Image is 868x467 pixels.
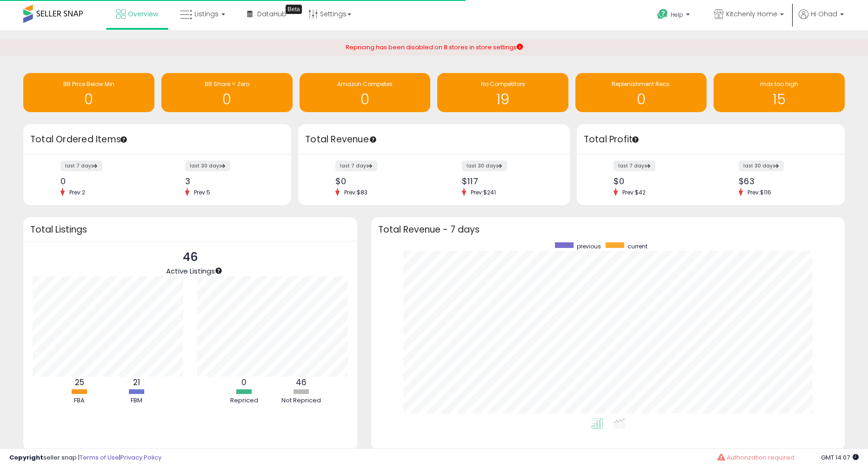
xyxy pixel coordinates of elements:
[718,92,840,107] h1: 15
[466,188,501,196] span: Prev: $241
[161,73,293,112] a: BB Share = Zero 0
[671,11,683,19] span: Help
[614,160,655,171] label: last 7 days
[346,43,523,52] div: Repricing has been disabled on 8 stores in store settings
[760,80,798,88] span: max too high
[618,188,650,196] span: Prev: $42
[462,176,554,186] div: $117
[631,135,640,144] div: Tooltip anchor
[612,80,671,88] span: Replenishment Recs.
[462,160,507,171] label: last 30 days
[63,80,114,88] span: BB Price Below Min
[28,92,150,107] h1: 0
[727,453,795,462] span: Authorization required
[739,160,784,171] label: last 30 days
[304,92,426,107] h1: 0
[9,453,43,462] strong: Copyright
[799,9,844,30] a: Hi Ohad
[726,9,777,19] span: Kitchenly Home
[369,135,377,144] div: Tooltip anchor
[109,396,165,405] div: FBM
[337,80,393,88] span: Amazon Competes
[286,5,302,14] div: Tooltip anchor
[9,454,161,462] div: seller snap | |
[120,453,161,462] a: Privacy Policy
[614,176,703,186] div: $0
[743,188,776,196] span: Prev: $116
[821,453,859,462] span: 2025-09-15 14:07 GMT
[481,80,525,88] span: No Competitors
[305,133,563,146] h3: Total Revenue
[205,80,249,88] span: BB Share = Zero
[300,73,431,112] a: Amazon Competes 0
[274,396,329,405] div: Not Repriced
[650,1,699,30] a: Help
[216,396,272,405] div: Repriced
[257,9,287,19] span: DataHub
[189,188,215,196] span: Prev: 5
[185,176,275,186] div: 3
[340,188,372,196] span: Prev: $83
[194,9,219,19] span: Listings
[23,73,154,112] a: BB Price Below Min 0
[657,8,668,20] i: Get Help
[133,377,140,388] b: 21
[739,176,828,186] div: $63
[60,176,150,186] div: 0
[166,266,215,276] span: Active Listings
[296,377,307,388] b: 46
[378,226,838,233] h3: Total Revenue - 7 days
[30,226,350,233] h3: Total Listings
[80,453,119,462] a: Terms of Use
[437,73,568,112] a: No Competitors 19
[335,176,427,186] div: $0
[185,160,230,171] label: last 30 days
[580,92,702,107] h1: 0
[584,133,838,146] h3: Total Profit
[241,377,247,388] b: 0
[166,248,215,266] p: 46
[214,267,223,275] div: Tooltip anchor
[628,242,648,250] span: current
[60,160,102,171] label: last 7 days
[30,133,284,146] h3: Total Ordered Items
[714,73,845,112] a: max too high 15
[575,73,707,112] a: Replenishment Recs. 0
[65,188,90,196] span: Prev: 2
[166,92,288,107] h1: 0
[811,9,837,19] span: Hi Ohad
[577,242,601,250] span: previous
[52,396,107,405] div: FBA
[120,135,128,144] div: Tooltip anchor
[335,160,377,171] label: last 7 days
[128,9,158,19] span: Overview
[442,92,564,107] h1: 19
[75,377,84,388] b: 25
